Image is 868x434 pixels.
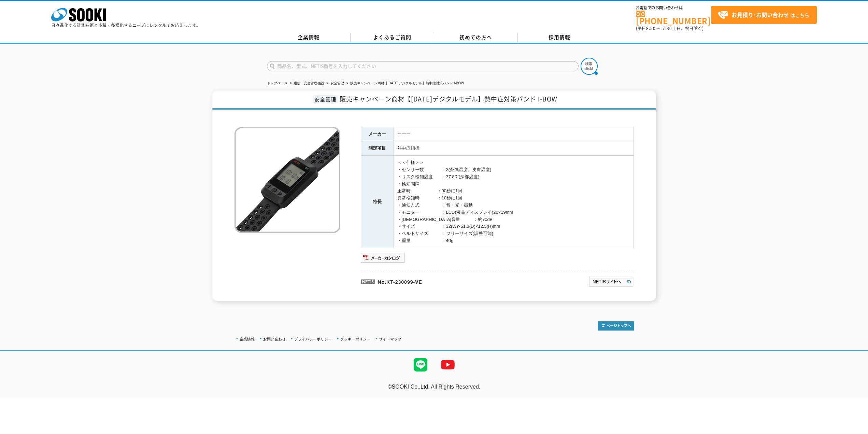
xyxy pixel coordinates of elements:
[581,58,598,75] img: btn_search.png
[731,11,789,19] strong: お見積り･お問い合わせ
[361,141,394,156] th: 測定項目
[294,337,332,341] a: プライバシーポリシー
[361,127,394,141] th: メーカー
[407,351,434,378] img: LINE
[394,127,634,141] td: ーーー
[434,351,461,378] img: YouTube
[394,156,634,248] td: ＜＜仕様＞＞ ・センサー数 ：2(外気温度、皮膚温度) ・リスク検知温度 ：37.8℃(深部温度) ・検知間隔 正常時 ：90秒に1回 異常検知時 ：10秒に1回 ・通知方式 ：音・光・振動 ・...
[51,23,201,27] p: 日々進化する計測技術と多種・多様化するニーズにレンタルでお応えします。
[394,141,634,156] td: 熱中症指標
[718,10,809,20] span: はこちら
[267,81,287,85] a: トップページ
[711,6,817,24] a: お見積り･お問い合わせはこちら
[636,11,711,25] a: [PHONE_NUMBER]
[294,81,324,85] a: 通信・安全管理機器
[340,94,557,103] span: 販売キャンペーン商材【[DATE]デジタルモデル】熱中症対策バンド I-BOW
[234,127,340,233] img: 販売キャンペーン商材【2025年デジタルモデル】熱中症対策バンド I-BOW
[636,6,711,10] span: お電話でのお問い合わせは
[598,321,634,331] img: トップページへ
[660,25,672,31] span: 17:30
[842,391,868,396] a: テストMail
[379,337,401,341] a: サイトマップ
[361,257,405,262] a: メーカーカタログ
[434,32,518,43] a: 初めての方へ
[361,273,523,289] p: No.KT-230099-VE
[330,81,344,85] a: 安全管理
[263,337,286,341] a: お問い合わせ
[361,156,394,248] th: 特長
[345,80,464,87] li: 販売キャンペーン商材【[DATE]デジタルモデル】熱中症対策バンド I-BOW
[588,276,634,287] img: NETISサイトへ
[351,32,434,43] a: よくあるご質問
[459,33,492,41] span: 初めての方へ
[646,25,656,31] span: 8:50
[313,95,338,103] span: 安全管理
[240,337,255,341] a: 企業情報
[636,25,703,31] span: (平日 ～ 土日、祝日除く)
[267,61,579,71] input: 商品名、型式、NETIS番号を入力してください
[361,252,405,263] img: メーカーカタログ
[267,32,351,43] a: 企業情報
[518,32,601,43] a: 採用情報
[340,337,370,341] a: クッキーポリシー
